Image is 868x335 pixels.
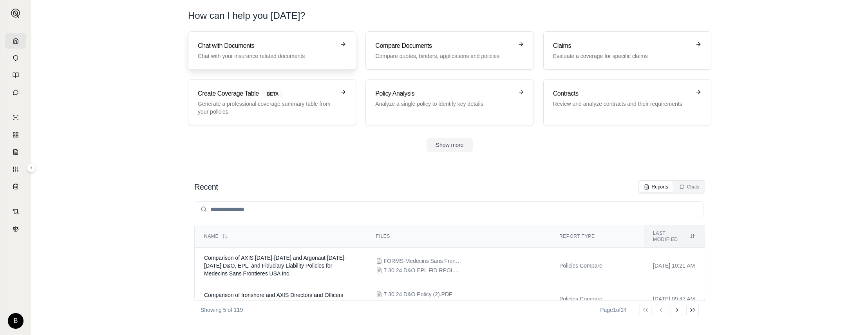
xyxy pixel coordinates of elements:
[550,225,644,248] th: Report Type
[198,100,335,116] p: Generate a professional coverage summary table from your policies.
[543,79,711,125] a: ContractsReview and analyze contracts and their requirements
[5,110,26,125] a: Single Policy
[188,31,356,70] a: Chat with DocumentsChat with your insurance related documents
[198,89,335,98] h3: Create Coverage Table
[644,284,705,314] td: [DATE] 09:47 AM
[644,184,668,190] div: Reports
[5,33,26,49] a: Home
[5,50,26,66] a: Documents Vault
[675,181,704,192] button: Chats
[427,138,473,152] button: Show more
[553,52,691,60] p: Evaluate a coverage for specific claims
[194,181,218,192] h2: Recent
[365,31,533,70] a: Compare DocumentsCompare quotes, binders, applications and policies
[365,79,533,125] a: Policy AnalysisAnalyze a single policy to identify key details
[550,284,644,314] td: Policies Compare
[5,204,26,219] a: Contract Analysis
[5,179,26,194] a: Coverage Table
[11,9,20,18] img: Expand sidebar
[188,9,711,22] h1: How can I help you [DATE]?
[8,313,24,329] div: B
[543,31,711,70] a: ClaimsEvaluate a coverage for specific claims
[201,306,243,314] p: Showing 5 of 119
[600,306,627,314] div: Page 1 of 24
[375,89,513,98] h3: Policy Analysis
[553,100,691,108] p: Review and analyze contracts and their requirements
[550,248,644,284] td: Policies Compare
[679,184,699,190] div: Chats
[375,100,513,108] p: Analyze a single policy to identify key details
[375,41,513,51] h3: Compare Documents
[5,144,26,160] a: Claim Coverage
[27,163,36,172] button: Expand sidebar
[5,67,26,83] a: Prompt Library
[5,127,26,143] a: Policy Comparisons
[198,52,335,60] p: Chat with your insurance related documents
[639,181,673,192] button: Reports
[644,248,705,284] td: [DATE] 10:21 AM
[553,41,691,51] h3: Claims
[5,85,26,100] a: Chat
[653,230,695,243] div: Last modified
[5,161,26,177] a: Custom Report
[384,290,452,298] span: 7 30 24 D&O Policy (2).PDF
[204,292,343,306] span: Comparison of Ironshore and AXIS Directors and Officers Liability Policies for Medecins Sans Fron...
[204,255,346,277] span: Comparison of AXIS 2025-2026 and Argonaut 2024-2025 D&O, EPL, and Fiduciary Liability Policies fo...
[553,89,691,98] h3: Contracts
[8,5,24,21] button: Expand sidebar
[375,52,513,60] p: Compare quotes, binders, applications and policies
[367,225,550,248] th: Files
[188,79,356,125] a: Create Coverage TableBETAGenerate a professional coverage summary table from your policies.
[262,90,283,98] span: BETA
[384,266,462,274] span: 7 30 24 D&O EPL FID RPOL.PDF
[204,233,357,239] div: Name
[5,221,26,237] a: Legal Search Engine
[198,41,335,51] h3: Chat with Documents
[384,257,462,265] span: FORMS-Medecins Sans Frontieres USA Inc 2025 NB Rev 1.pdf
